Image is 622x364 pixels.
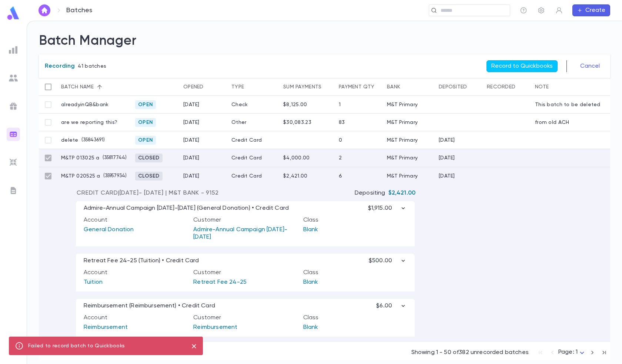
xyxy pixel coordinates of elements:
[9,186,18,195] img: letters_grey.7941b92b52307dd3b8a917253454ce1c.svg
[84,321,187,333] p: Reimbursement
[94,81,106,93] button: Sort
[303,314,407,321] p: Class
[84,205,289,212] p: Admire-Annual Campaign [DATE]-[DATE] (General Donation) • Credit Card
[9,45,18,54] img: reports_grey.c525e4749d1bce6a11f5fe2a8de1b229.svg
[183,155,200,161] div: 1/30/2025
[335,78,383,96] div: Payment qty
[135,137,156,143] span: Open
[231,78,244,96] div: Type
[387,78,400,96] div: Bank
[183,119,200,125] div: 4/27/2025
[61,137,78,143] p: delete
[180,78,228,96] div: Opened
[339,119,345,125] div: 83
[486,60,558,72] button: Record to Quickbooks
[61,119,117,125] p: are we reporting this?
[9,158,18,167] img: imports_grey.530a8a0e642e233f2baf0ef88e8c9fcb.svg
[558,349,578,355] span: Page: 1
[9,102,18,111] img: campaigns_grey.99e729a5f7ee94e3726e6486bddda8f1.svg
[61,102,108,108] p: alreadyinQB&bank
[283,78,321,96] div: Sum payments
[9,130,18,139] img: batches_gradient.0a22e14384a92aa4cd678275c0c39cc4.svg
[66,6,92,14] p: Batches
[228,131,280,149] div: Credit Card
[531,78,605,96] div: Note
[439,155,455,161] div: 1/31/2025
[376,302,407,310] p: $6.00
[45,63,106,70] p: 41 batches
[183,137,200,143] div: 3/4/2025
[135,154,163,162] div: Closed 8/11/2025
[84,302,215,310] p: Reimbursement (Reimbursement) • Credit Card
[435,78,483,96] div: Deposited
[387,173,418,179] div: M&T Primary
[193,276,297,288] p: Retreat Fee 24-25
[84,269,187,276] p: Account
[228,78,280,96] div: Type
[100,154,127,162] p: ( 35817744 )
[387,155,418,161] div: M&T Primary
[558,347,586,358] div: Page: 1
[576,60,604,72] button: Cancel
[193,224,297,243] p: Admire-Annual Campaign [DATE]-[DATE]
[339,173,342,179] div: 6
[339,155,342,161] div: 2
[193,321,297,333] p: Reimbursement
[9,74,18,82] img: students_grey.60c7aba0da46da39d6d829b817ac14fc.svg
[339,137,342,143] div: 0
[228,114,280,131] div: Other
[303,216,407,224] p: Class
[303,224,407,236] p: Blank
[135,173,163,179] span: Closed
[487,78,515,96] div: Recorded
[61,155,100,161] p: M&TP 013025 a
[483,78,531,96] div: Recorded
[535,102,601,108] p: This batch to be deleted
[61,78,94,96] div: Batch name
[193,216,297,224] p: Customer
[283,102,307,108] div: $8,125.00
[535,78,549,96] div: Note
[61,173,100,179] p: M&TP 020525 a
[280,78,335,96] div: Sum payments
[439,78,467,96] div: Deposited
[283,173,308,179] div: $2,421.00
[535,119,569,125] p: from old ACH
[84,224,187,236] p: General Donation
[303,276,407,288] p: Blank
[283,155,310,161] div: $4,000.00
[228,96,280,114] div: Check
[84,314,187,321] p: Account
[188,340,200,352] button: close
[100,172,127,180] p: ( 35957934 )
[387,119,418,125] div: M&T Primary
[84,276,187,288] p: Tuition
[28,339,125,353] div: Failed to record batch to Quickbooks
[303,269,407,276] p: Class
[303,321,407,333] p: Blank
[228,149,280,167] div: Credit Card
[6,6,21,20] img: logo
[383,78,435,96] div: Bank
[193,314,297,321] p: Customer
[388,189,415,197] p: $2,421.00
[40,7,49,13] img: home_white.a664292cf8c1dea59945f0da9f25487c.svg
[135,119,156,125] span: Open
[183,78,204,96] div: Opened
[339,78,374,96] div: Payment qty
[39,33,610,49] h2: Batch Manager
[283,119,311,125] div: $30,083.23
[387,137,418,143] div: M&T Primary
[339,102,341,108] div: 1
[387,102,418,108] div: M&T Primary
[135,172,163,181] div: Closed 8/11/2025
[572,4,610,16] button: Create
[135,155,163,161] span: Closed
[193,269,297,276] p: Customer
[78,136,105,144] p: ( 35843691 )
[135,102,156,108] span: Open
[369,257,407,264] p: $500.00
[411,349,529,356] p: Showing 1 - 50 of 382 unrecorded batches
[45,63,75,69] span: Recording
[183,173,200,179] div: 2/4/2025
